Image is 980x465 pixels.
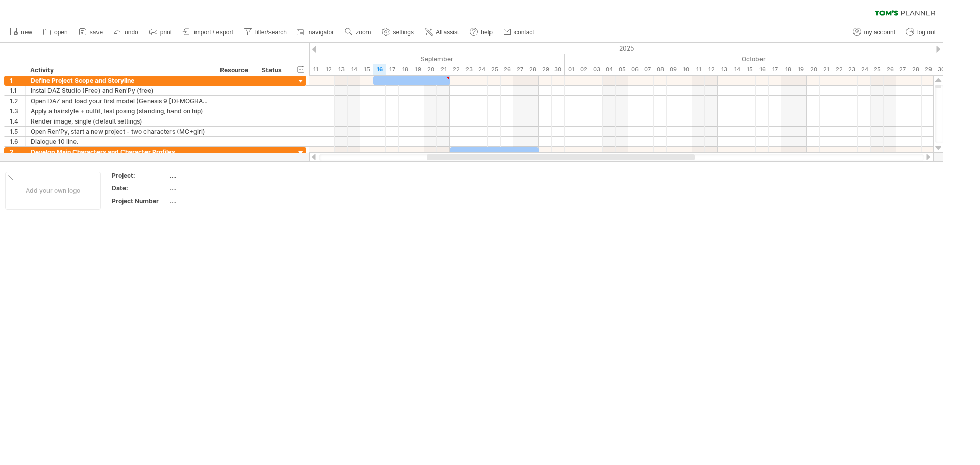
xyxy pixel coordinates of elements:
[220,65,251,76] div: Resource
[111,26,141,39] a: undo
[295,26,337,39] a: navigator
[112,184,168,192] div: Date:
[31,106,210,116] div: Apply a hairstyle + outfit, test posing (standing, hand on hip)
[194,29,233,36] span: import / export
[896,64,909,75] div: Monday, 27 October 2025
[616,64,628,75] div: Sunday, 5 October 2025
[309,29,334,36] span: navigator
[54,29,68,36] span: open
[884,64,896,75] div: Sunday, 26 October 2025
[922,64,935,75] div: Wednesday, 29 October 2025
[501,64,513,75] div: Friday, 26 September 2025
[31,127,210,136] div: Open Ren'Py, start a new project - two characters (MC+girl)
[76,26,106,39] a: save
[399,64,411,75] div: Thursday, 18 September 2025
[667,64,679,75] div: Thursday, 9 October 2025
[125,29,138,36] span: undo
[10,76,25,85] div: 1
[526,64,539,75] div: Sunday, 28 September 2025
[241,26,290,39] a: filter/search
[386,64,399,75] div: Wednesday, 17 September 2025
[679,64,692,75] div: Friday, 10 October 2025
[481,29,493,36] span: help
[590,64,603,75] div: Friday, 3 October 2025
[180,26,236,39] a: import / export
[909,64,922,75] div: Tuesday, 28 October 2025
[718,64,730,75] div: Monday, 13 October 2025
[871,64,884,75] div: Saturday, 25 October 2025
[692,64,705,75] div: Saturday, 11 October 2025
[411,64,424,75] div: Friday, 19 September 2025
[654,64,667,75] div: Wednesday, 8 October 2025
[31,86,210,95] div: Instal DAZ Studio (Free) and Ren'Py (free)
[437,64,450,75] div: Sunday, 21 September 2025
[850,26,898,39] a: my account
[348,64,360,75] div: Sunday, 14 September 2025
[10,127,25,136] div: 1.5
[917,29,936,36] span: log out
[322,64,335,75] div: Friday, 12 September 2025
[31,96,210,106] div: Open DAZ and load your first model (Genesis 9 [DEMOGRAPHIC_DATA]/[DEMOGRAPHIC_DATA]))
[146,26,175,39] a: print
[730,64,743,75] div: Tuesday, 14 October 2025
[422,26,462,39] a: AI assist
[5,172,101,210] div: Add your own logo
[373,64,386,75] div: Tuesday, 16 September 2025
[603,64,616,75] div: Saturday, 4 October 2025
[488,64,501,75] div: Thursday, 25 September 2025
[577,64,590,75] div: Thursday, 2 October 2025
[170,184,256,192] div: ....
[30,65,209,76] div: Activity
[393,29,414,36] span: settings
[112,197,168,205] div: Project Number
[10,116,25,126] div: 1.4
[10,137,25,146] div: 1.6
[903,26,939,39] a: log out
[170,197,256,205] div: ....
[756,64,769,75] div: Thursday, 16 October 2025
[501,26,537,39] a: contact
[794,64,807,75] div: Sunday, 19 October 2025
[565,54,960,64] div: October 2025
[864,29,895,36] span: my account
[552,64,565,75] div: Tuesday, 30 September 2025
[31,76,210,85] div: Define Project Scope and Storyline
[255,29,287,36] span: filter/search
[21,29,32,36] span: new
[10,96,25,106] div: 1.2
[705,64,718,75] div: Sunday, 12 October 2025
[170,171,256,180] div: ....
[342,26,374,39] a: zoom
[356,29,371,36] span: zoom
[641,64,654,75] div: Tuesday, 7 October 2025
[832,64,845,75] div: Wednesday, 22 October 2025
[858,64,871,75] div: Friday, 24 October 2025
[462,64,475,75] div: Tuesday, 23 September 2025
[160,29,172,36] span: print
[7,26,35,39] a: new
[513,64,526,75] div: Saturday, 27 September 2025
[514,29,534,36] span: contact
[10,147,25,157] div: 2
[31,116,210,126] div: Render image, single (default settings)
[475,64,488,75] div: Wednesday, 24 September 2025
[628,64,641,75] div: Monday, 6 October 2025
[565,64,577,75] div: Wednesday, 1 October 2025
[31,137,210,146] div: Dialogue 10 line.
[807,64,820,75] div: Monday, 20 October 2025
[360,64,373,75] div: Monday, 15 September 2025
[112,171,168,180] div: Project:
[335,64,348,75] div: Saturday, 13 September 2025
[845,64,858,75] div: Thursday, 23 October 2025
[781,64,794,75] div: Saturday, 18 October 2025
[436,29,459,36] span: AI assist
[424,64,437,75] div: Saturday, 20 September 2025
[820,64,832,75] div: Tuesday, 21 October 2025
[935,64,947,75] div: Thursday, 30 October 2025
[309,64,322,75] div: Thursday, 11 September 2025
[90,29,103,36] span: save
[40,26,71,39] a: open
[743,64,756,75] div: Wednesday, 15 October 2025
[10,106,25,116] div: 1.3
[379,26,417,39] a: settings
